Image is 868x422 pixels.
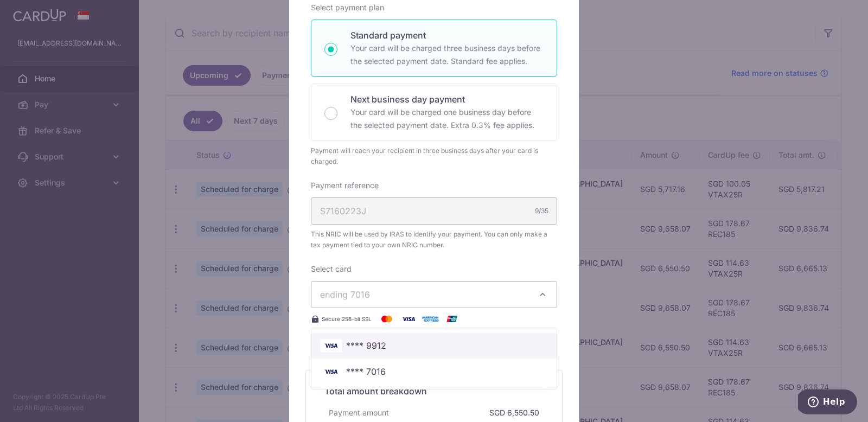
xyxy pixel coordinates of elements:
button: ending 7016 [311,281,557,308]
span: Secure 256-bit SSL [322,315,372,323]
img: American Express [419,312,441,325]
span: This NRIC will be used by IRAS to identify your payment. You can only make a tax payment tied to ... [311,229,557,251]
p: Your card will be charged three business days before the selected payment date. Standard fee appl... [350,42,544,68]
label: Select payment plan [311,2,384,13]
img: UnionPay [441,312,463,325]
label: Payment reference [311,180,379,191]
h5: Total amount breakdown [324,385,544,398]
iframe: Opens a widget where you can find more information [798,389,857,417]
img: Visa [398,312,419,325]
img: Bank Card [320,365,342,378]
div: 9/35 [535,206,548,216]
p: Standard payment [350,29,544,42]
p: Next business day payment [350,93,544,106]
p: Your card will be charged one business day before the selected payment date. Extra 0.3% fee applies. [350,106,544,132]
div: Payment will reach your recipient in three business days after your card is charged. [311,145,557,167]
label: Select card [311,264,352,274]
img: Bank Card [320,339,342,352]
span: ending 7016 [320,289,370,300]
img: Mastercard [376,312,398,325]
